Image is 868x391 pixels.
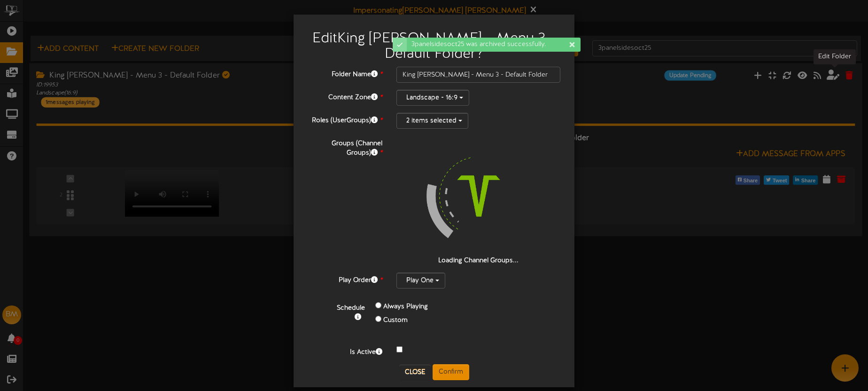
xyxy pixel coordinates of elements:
[407,38,581,52] div: 3panelsidesoct25 was archived successfully.
[301,136,389,158] label: Groups (Channel Groups)
[399,365,431,380] button: Close
[396,273,445,289] button: Play One
[396,113,468,129] button: 2 items selected
[433,364,469,380] button: Confirm
[568,40,576,49] div: Dismiss this notification
[418,136,539,256] img: loading-spinner-4.png
[383,316,408,325] label: Custom
[396,90,469,106] button: Landscape - 16:9
[301,273,389,285] label: Play Order
[438,257,519,264] strong: Loading Channel Groups...
[301,113,389,125] label: Roles (UserGroups)
[301,67,389,79] label: Folder Name
[337,305,365,312] b: Schedule
[396,67,560,83] input: Folder Name
[301,344,389,357] label: Is Active
[383,302,428,312] label: Always Playing
[308,31,560,62] h2: Edit King [PERSON_NAME] - Menu 3 - Default Folder ?
[301,90,389,102] label: Content Zone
